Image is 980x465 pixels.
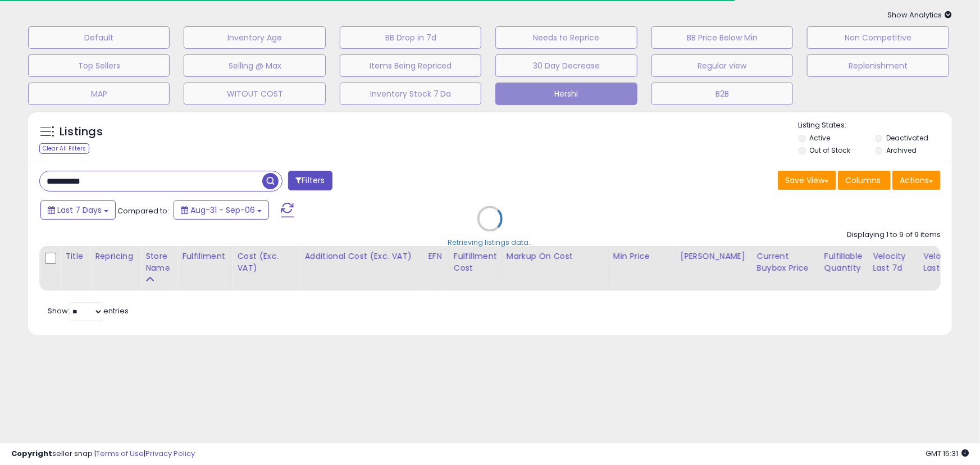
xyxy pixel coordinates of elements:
button: Inventory Age [184,26,325,49]
button: Regular view [651,54,793,77]
button: Default [28,26,170,49]
a: Terms of Use [96,448,144,459]
button: Needs to Reprice [495,26,637,49]
button: Inventory Stock 7 Da [340,83,481,105]
span: Show Analytics [887,10,952,20]
button: Selling @ Max [184,54,325,77]
button: BB Drop in 7d [340,26,481,49]
button: Top Sellers [28,54,170,77]
button: 30 Day Decrease [495,54,637,77]
button: Non Competitive [807,26,949,49]
button: Hershi [495,83,637,105]
button: B2B [651,83,793,105]
button: MAP [28,83,170,105]
div: seller snap | | [11,449,195,459]
div: Retrieving listings data.. [448,238,532,248]
button: BB Price Below Min [651,26,793,49]
button: Replenishment [807,54,949,77]
button: WITOUT COST [184,83,325,105]
strong: Copyright [11,448,52,459]
span: 2025-09-14 15:31 GMT [926,448,969,459]
a: Privacy Policy [145,448,195,459]
button: Items Being Repriced [340,54,481,77]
